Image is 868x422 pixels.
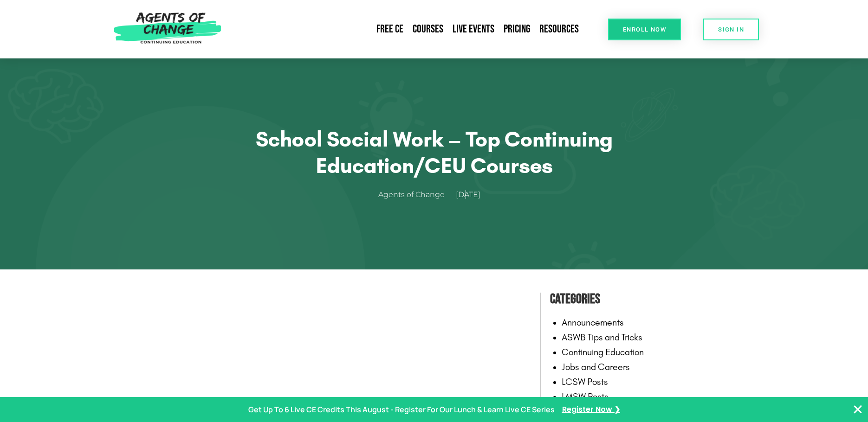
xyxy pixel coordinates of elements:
a: [DATE] [456,188,490,202]
button: Close Banner [852,404,863,415]
a: LCSW Posts [562,376,608,387]
a: Live Events [448,19,499,40]
h4: Categories [550,288,699,310]
a: Agents of Change [378,188,454,202]
time: [DATE] [456,190,480,199]
nav: Menu [226,19,583,40]
a: LMSW Posts [562,391,609,402]
a: Announcements [562,317,624,328]
a: Continuing Education [562,346,644,358]
p: Get Up To 6 Live CE Credits This August - Register For Our Lunch & Learn Live CE Series [248,403,555,416]
a: SIGN IN [703,19,759,40]
span: Agents of Change [378,188,445,202]
a: Courses [408,19,448,40]
span: SIGN IN [718,26,744,32]
a: Enroll Now [608,19,681,40]
a: Resources [535,19,583,40]
a: Jobs and Careers [562,361,630,372]
a: Pricing [499,19,535,40]
a: Free CE [372,19,408,40]
h1: School Social Work – Top Continuing Education/CEU Courses [193,126,675,179]
a: ASWB Tips and Tricks [562,332,642,343]
a: Register Now ❯ [562,403,620,416]
span: Enroll Now [623,26,666,32]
